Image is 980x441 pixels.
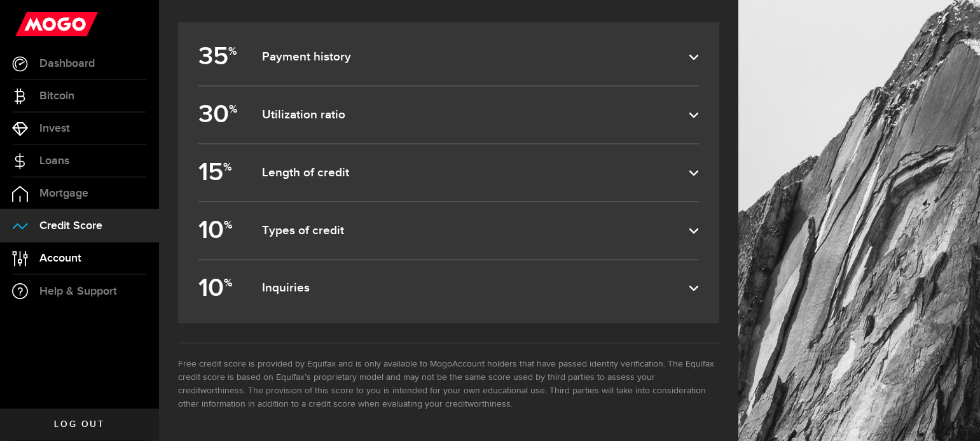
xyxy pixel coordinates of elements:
dfn: Payment history [262,50,689,65]
sup: % [224,219,232,232]
span: Log out [54,420,104,429]
dfn: Length of credit [262,165,689,181]
b: 15 [198,152,240,193]
span: Invest [39,123,70,134]
span: Loans [39,155,69,167]
dfn: Utilization ratio [262,108,689,123]
li: Free credit score is provided by Equifax and is only available to MogoAccount holders that have p... [178,358,719,411]
span: Mortgage [39,188,88,199]
dfn: Types of credit [262,223,689,239]
b: 10 [198,210,240,251]
span: Dashboard [39,58,95,69]
sup: % [223,161,231,174]
span: Bitcoin [39,90,74,102]
b: 10 [198,268,240,309]
b: 35 [198,36,240,78]
dfn: Inquiries [262,281,689,296]
span: Account [39,253,81,264]
sup: % [229,103,237,116]
sup: % [228,45,237,59]
span: Help & Support [39,286,117,297]
span: Credit Score [39,220,102,232]
b: 30 [198,94,240,136]
button: Open LiveChat chat widget [10,5,48,43]
sup: % [224,276,232,290]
